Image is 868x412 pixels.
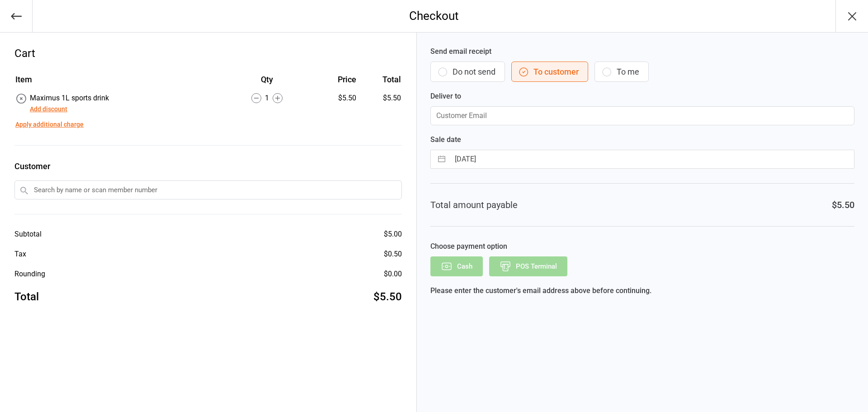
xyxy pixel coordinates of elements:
[30,94,109,102] span: Maximus 1L sports drink
[222,93,311,104] div: 1
[14,289,39,305] div: Total
[430,46,854,57] label: Send email receipt
[15,120,84,129] button: Apply additional charge
[511,62,588,82] button: To customer
[832,198,854,212] div: $5.50
[14,229,42,240] div: Subtotal
[430,198,518,212] div: Total amount payable
[384,269,402,279] div: $0.00
[430,62,505,82] button: Do not send
[430,91,854,102] label: Deliver to
[430,134,854,145] label: Sale date
[384,229,402,240] div: $5.00
[30,104,67,114] button: Add discount
[312,73,356,85] div: Price
[430,241,854,252] label: Choose payment option
[312,93,356,104] div: $5.50
[14,180,402,199] input: Search by name or scan member number
[360,73,401,92] th: Total
[14,160,402,172] label: Customer
[14,269,45,279] div: Rounding
[14,45,402,62] div: Cart
[430,285,854,296] div: Please enter the customer's email address above before continuing.
[15,73,221,92] th: Item
[430,106,854,125] input: Customer Email
[594,62,649,82] button: To me
[373,289,402,305] div: $5.50
[222,73,311,92] th: Qty
[14,249,26,260] div: Tax
[384,249,402,260] div: $0.50
[360,93,401,114] td: $5.50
